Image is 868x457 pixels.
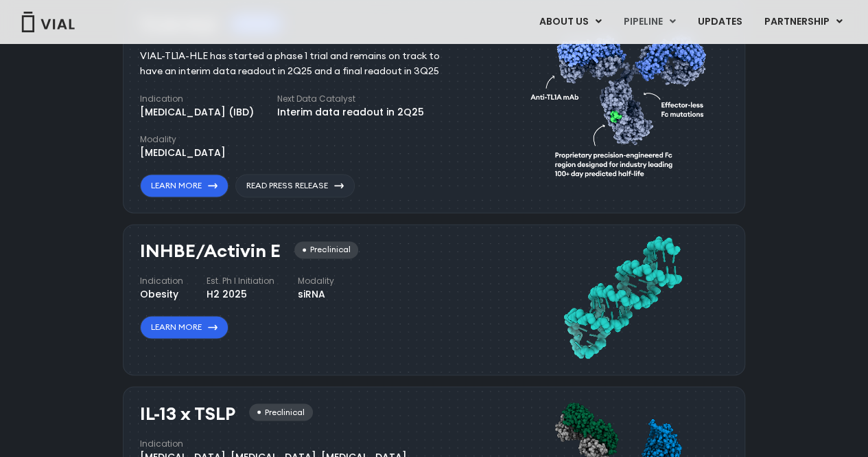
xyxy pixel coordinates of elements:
h4: Indication [140,437,407,449]
h4: Next Data Catalyst [277,93,424,105]
a: Read Press Release [235,174,355,197]
div: Interim data readout in 2Q25 [277,105,424,120]
img: Vial Logo [21,12,75,32]
h4: Indication [140,275,183,287]
div: H2 2025 [207,287,274,302]
h4: Est. Ph I Initiation [207,275,274,287]
img: TL1A antibody diagram. [530,8,714,197]
a: UPDATES [687,10,753,34]
a: PARTNERSHIPMenu Toggle [753,10,854,34]
h3: IL-13 x TSLP [140,403,235,423]
a: Learn More [140,174,228,197]
a: Learn More [140,315,228,339]
div: [MEDICAL_DATA] (IBD) [140,105,254,120]
div: Preclinical [294,241,358,258]
h4: Modality [298,275,334,287]
h4: Modality [140,133,226,146]
h3: INHBE/Activin E [140,241,281,261]
div: Preclinical [249,403,313,421]
a: ABOUT USMenu Toggle [528,10,612,34]
div: siRNA [298,287,334,302]
div: Obesity [140,287,183,302]
div: [MEDICAL_DATA] [140,146,226,160]
div: VIAL-TL1A-HLE has started a phase 1 trial and remains on track to have an interim data readout in... [140,49,460,79]
h4: Indication [140,93,254,105]
a: PIPELINEMenu Toggle [613,10,686,34]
